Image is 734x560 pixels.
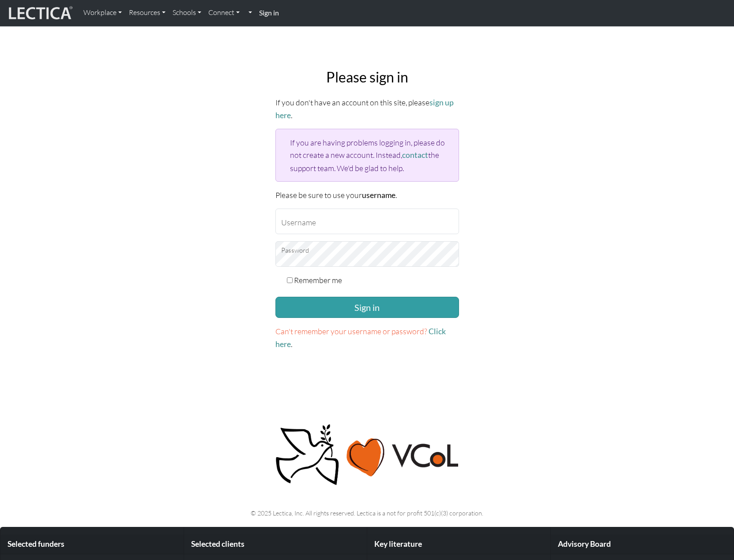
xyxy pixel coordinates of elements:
[367,534,550,554] div: Key literature
[275,325,459,351] p: .
[81,508,653,518] p: © 2025 Lectica, Inc. All rights reserved. Lectica is a not for profit 501(c)(3) corporation.
[205,4,243,22] a: Connect
[551,534,734,554] div: Advisory Board
[184,534,367,554] div: Selected clients
[80,4,125,22] a: Workplace
[275,297,459,318] button: Sign in
[273,423,462,487] img: Peace, love, VCoL
[275,96,459,122] p: If you don't have an account on this site, please .
[275,129,459,181] div: If you are having problems logging in, please do not create a new account. Instead, the support t...
[275,209,459,234] input: Username
[275,69,459,86] h2: Please sign in
[362,190,395,200] strong: username
[169,4,205,22] a: Schools
[0,534,184,554] div: Selected funders
[259,8,279,17] strong: Sign in
[125,4,169,22] a: Resources
[7,5,73,22] img: lecticalive
[402,150,428,160] a: contact
[256,4,282,22] a: Sign in
[275,189,459,202] p: Please be sure to use your .
[275,326,427,336] span: Can't remember your username or password?
[294,274,342,286] label: Remember me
